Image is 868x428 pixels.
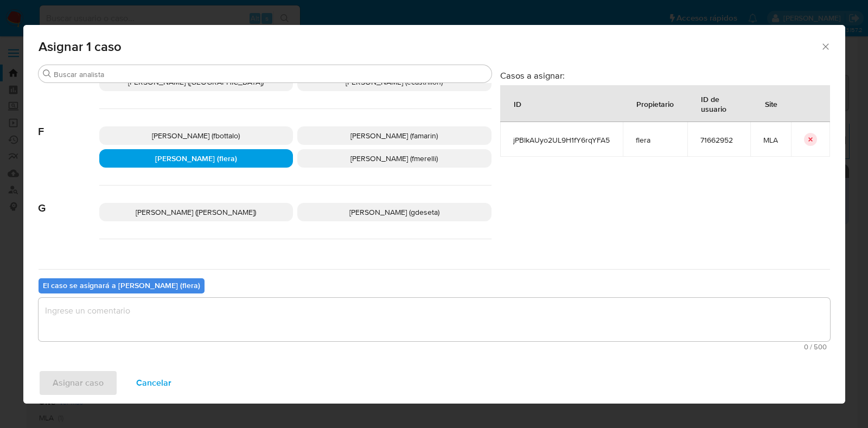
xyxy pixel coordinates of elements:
button: Cancelar [122,370,186,396]
span: MLA [763,135,778,145]
button: Cerrar ventana [820,41,830,51]
div: Propietario [623,91,687,117]
b: El caso se asignará a [PERSON_NAME] (flera) [43,280,200,291]
span: [PERSON_NAME] (gdeseta) [349,207,439,218]
span: F [39,109,99,138]
div: [PERSON_NAME] (fbottalo) [99,126,293,145]
span: 71662952 [700,135,737,145]
h3: Casos a asignar: [500,70,830,81]
span: [PERSON_NAME] (fmerelli) [350,153,438,164]
span: Asignar 1 caso [39,40,821,53]
div: assign-modal [23,25,845,404]
span: [PERSON_NAME] (flera) [155,153,237,164]
span: jPBIkAUyo2UL9H1fY6rqYFA5 [513,135,610,145]
input: Buscar analista [54,69,487,79]
span: I [39,239,99,269]
div: ID [501,91,534,117]
div: [PERSON_NAME] (famarin) [297,126,492,145]
div: [PERSON_NAME] (gdeseta) [297,203,492,221]
div: [PERSON_NAME] (fmerelli) [297,149,492,168]
span: Cancelar [136,371,171,395]
span: [PERSON_NAME] (famarin) [350,130,438,141]
div: [PERSON_NAME] (flera) [99,149,293,168]
span: flera [636,135,674,145]
span: [PERSON_NAME] ([PERSON_NAME]) [136,207,256,218]
span: [PERSON_NAME] (fbottalo) [152,130,240,141]
div: Site [752,91,790,117]
span: G [39,186,99,215]
button: Buscar [43,69,52,78]
button: icon-button [804,133,817,146]
div: [PERSON_NAME] ([PERSON_NAME]) [99,203,293,221]
div: ID de usuario [688,86,750,122]
span: Máximo 500 caracteres [42,343,827,350]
